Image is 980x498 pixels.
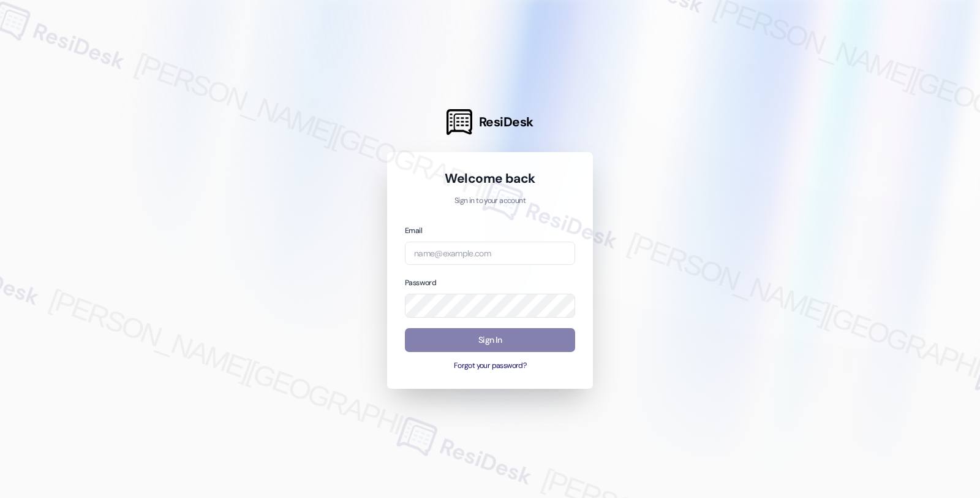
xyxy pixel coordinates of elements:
[405,242,575,266] input: name@example.com
[405,226,422,236] label: Email
[405,196,575,207] p: Sign in to your account
[405,328,575,352] button: Sign In
[405,170,575,187] h1: Welcome back
[447,109,472,135] img: ResiDesk Logo
[405,278,436,288] label: Password
[405,361,575,372] button: Forgot your password?
[479,113,533,131] span: ResiDesk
